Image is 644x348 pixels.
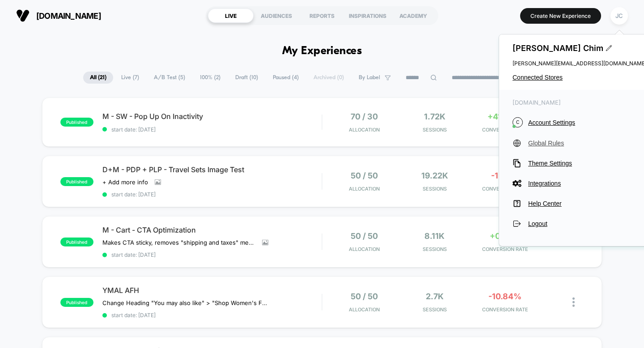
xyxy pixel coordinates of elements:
span: start date: [DATE] [102,251,322,258]
span: +0.72% [490,231,520,241]
span: Allocation [349,246,380,252]
span: Allocation [349,306,380,313]
span: Draft ( 10 ) [229,72,265,84]
img: close [572,297,575,307]
span: -10.84% [488,292,521,301]
span: 8.11k [424,231,445,241]
span: Makes CTA sticky, removes "shipping and taxes" message, removes Klarna message. [102,239,255,246]
span: Allocation [349,186,380,192]
span: Live ( 7 ) [114,72,146,84]
span: All ( 21 ) [83,72,113,84]
div: INSPIRATIONS [345,8,390,23]
span: CONVERSION RATE [472,306,538,313]
span: CONVERSION RATE [472,246,538,252]
span: +41.24% [487,112,522,121]
span: 1.72k [424,112,445,121]
span: YMAL AFH [102,286,322,295]
span: M - Cart - CTA Optimization [102,225,322,234]
span: published [60,298,93,307]
button: JC [608,7,631,25]
span: 50 / 50 [351,171,378,180]
img: Visually logo [16,9,30,22]
div: AUDIENCES [254,8,299,23]
span: [DOMAIN_NAME] [36,11,101,21]
span: -1.03% [491,171,519,180]
span: CONVERSION RATE [472,186,538,192]
div: ACADEMY [390,8,436,23]
span: + Add more info [102,178,148,186]
span: CONVERSION RATE [472,127,538,133]
div: REPORTS [299,8,345,23]
span: published [60,177,93,186]
span: 50 / 50 [351,231,378,241]
button: [DOMAIN_NAME] [13,8,104,23]
span: 50 / 50 [351,292,378,301]
span: Sessions [402,186,467,192]
h1: My Experiences [282,45,362,58]
span: Allocation [349,127,380,133]
span: start date: [DATE] [102,191,322,198]
div: JC [610,7,628,25]
span: Sessions [402,127,467,133]
span: Sessions [402,306,467,313]
span: Change Heading "You may also like" > "Shop Women's Fragrances" [102,299,268,306]
span: 100% ( 2 ) [193,72,227,84]
span: By Label [359,74,380,81]
span: A/B Test ( 5 ) [147,72,192,84]
button: Create New Experience [520,8,601,24]
span: published [60,118,93,127]
span: Sessions [402,246,467,252]
span: M - SW - Pop Up On Inactivity [102,112,322,121]
i: C [513,117,523,127]
span: start date: [DATE] [102,312,322,318]
span: Paused ( 4 ) [266,72,305,84]
div: LIVE [208,8,254,23]
span: 2.7k [426,292,444,301]
span: start date: [DATE] [102,126,322,133]
span: D+M - PDP + PLP - Travel Sets Image Test [102,165,322,174]
span: published [60,238,93,246]
span: 19.22k [421,171,448,180]
span: 70 / 30 [351,112,378,121]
